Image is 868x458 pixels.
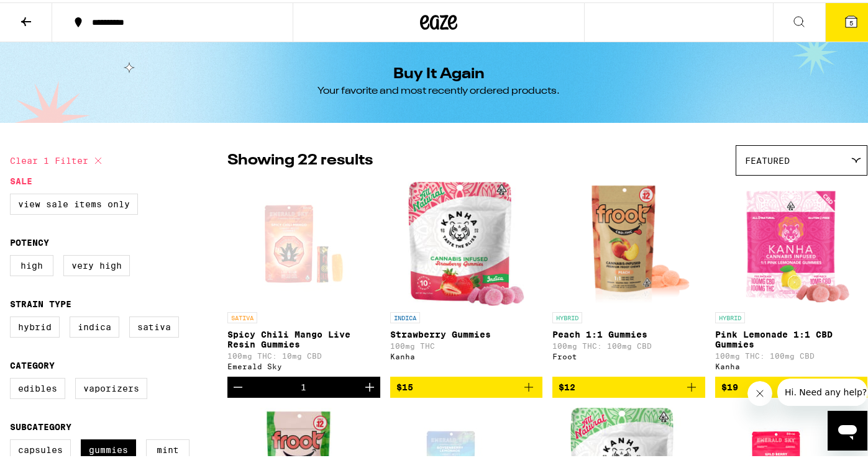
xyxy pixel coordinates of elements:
iframe: Message from company [777,376,867,403]
button: Clear 1 filter [10,143,106,174]
label: Sativa [129,314,179,335]
label: Vaporizers [75,375,147,397]
p: HYBRID [552,310,582,321]
a: Open page for Strawberry Gummies from Kanha [390,179,543,374]
div: Froot [552,350,705,358]
legend: Subcategory [10,420,71,429]
p: 100mg THC: 10mg CBD [227,349,380,357]
label: Edibles [10,375,65,397]
div: Emerald Sky [227,360,380,368]
button: Decrement [227,374,249,395]
iframe: Close message [747,379,772,403]
p: Pink Lemonade 1:1 CBD Gummies [715,327,868,347]
p: Showing 22 results [227,148,373,169]
p: INDICA [390,310,420,321]
span: $12 [559,380,575,390]
p: Peach 1:1 Gummies [552,327,705,337]
button: Add to bag [390,374,543,395]
span: $19 [721,380,738,390]
legend: Sale [10,174,32,184]
img: Kanha - Pink Lemonade 1:1 CBD Gummies [730,179,852,303]
p: Spicy Chili Mango Live Resin Gummies [227,327,380,347]
h1: Buy It Again [393,65,485,79]
label: Capsules [10,437,71,458]
p: 100mg THC: 100mg CBD [715,349,868,357]
p: 100mg THC: 100mg CBD [552,339,705,348]
label: Gummies [81,437,136,458]
a: Open page for Peach 1:1 Gummies from Froot [552,179,705,374]
p: 100mg THC [390,339,543,348]
label: Hybrid [10,314,60,335]
div: Kanha [390,350,543,358]
div: 1 [301,380,306,390]
span: Featured [745,153,790,163]
button: Increment [359,374,380,395]
span: $15 [396,380,413,390]
button: Add to bag [715,374,868,395]
img: Froot - Peach 1:1 Gummies [565,179,692,303]
button: Add to bag [552,374,705,395]
label: Indica [70,314,119,335]
label: Very High [63,253,130,274]
a: Open page for Pink Lemonade 1:1 CBD Gummies from Kanha [715,179,868,374]
label: High [10,253,53,274]
legend: Potency [10,235,49,245]
img: Kanha - Strawberry Gummies [408,179,524,303]
p: Strawberry Gummies [390,327,543,337]
iframe: Button to launch messaging window [828,408,867,448]
legend: Strain Type [10,297,71,307]
a: Open page for Spicy Chili Mango Live Resin Gummies from Emerald Sky [227,179,380,374]
label: View Sale Items Only [10,191,138,212]
div: Kanha [715,360,868,368]
p: HYBRID [715,310,745,321]
p: SATIVA [227,310,257,321]
legend: Category [10,358,55,368]
label: Mint [146,437,190,458]
span: 5 [849,17,853,24]
div: Your favorite and most recently ordered products. [318,82,560,96]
